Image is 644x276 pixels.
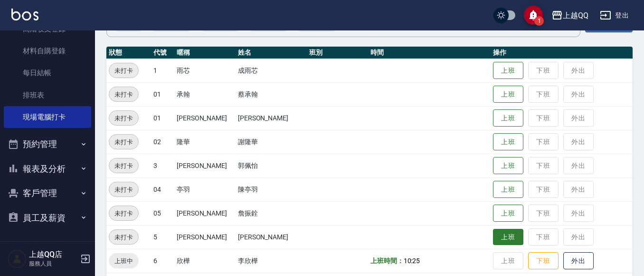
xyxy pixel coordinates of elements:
[174,154,236,177] td: [PERSON_NAME]
[493,109,523,127] button: 上班
[493,133,523,151] button: 上班
[174,59,236,82] td: 雨芯
[4,132,91,157] button: 預約管理
[106,47,151,59] th: 狀態
[368,47,491,59] th: 時間
[109,232,138,242] span: 未打卡
[491,47,633,59] th: 操作
[307,47,368,59] th: 班別
[4,84,91,106] a: 排班表
[11,9,38,20] img: Logo
[174,82,236,106] td: 承翰
[493,205,523,222] button: 上班
[29,250,77,259] h5: 上越QQ店
[236,154,307,177] td: 郭佩怡
[151,82,174,106] td: 01
[548,6,592,25] button: 上越QQ
[493,86,523,103] button: 上班
[493,157,523,175] button: 上班
[493,181,523,198] button: 上班
[151,47,174,59] th: 代號
[524,6,543,25] button: save
[236,106,307,130] td: [PERSON_NAME]
[29,259,77,268] p: 服務人員
[174,201,236,225] td: [PERSON_NAME]
[151,201,174,225] td: 05
[236,177,307,201] td: 陳亭羽
[563,10,588,21] div: 上越QQ
[4,206,91,230] button: 員工及薪資
[151,130,174,154] td: 02
[174,177,236,201] td: 亭羽
[151,154,174,177] td: 3
[4,62,91,84] a: 每日結帳
[534,16,544,26] span: 1
[4,181,91,206] button: 客戶管理
[109,89,138,99] span: 未打卡
[174,106,236,130] td: [PERSON_NAME]
[151,249,174,273] td: 6
[4,40,91,62] a: 材料自購登錄
[236,225,307,249] td: [PERSON_NAME]
[236,47,307,59] th: 姓名
[174,249,236,273] td: 欣樺
[528,252,559,270] button: 下班
[370,257,404,265] b: 上班時間：
[174,130,236,154] td: 隆華
[109,256,139,266] span: 上班中
[236,249,307,273] td: 李欣樺
[596,7,633,24] button: 登出
[493,62,523,79] button: 上班
[109,185,138,195] span: 未打卡
[109,113,138,123] span: 未打卡
[8,249,27,268] img: Person
[404,257,420,265] span: 10:25
[174,47,236,59] th: 暱稱
[236,201,307,225] td: 詹振銓
[236,59,307,82] td: 成雨芯
[174,225,236,249] td: [PERSON_NAME]
[4,157,91,181] button: 報表及分析
[236,130,307,154] td: 謝隆華
[4,106,91,128] a: 現場電腦打卡
[151,177,174,201] td: 04
[109,66,138,76] span: 未打卡
[151,59,174,82] td: 1
[151,106,174,130] td: 01
[109,161,138,171] span: 未打卡
[236,82,307,106] td: 蔡承翰
[109,137,138,147] span: 未打卡
[109,208,138,218] span: 未打卡
[493,229,523,246] button: 上班
[151,225,174,249] td: 5
[563,252,594,270] button: 外出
